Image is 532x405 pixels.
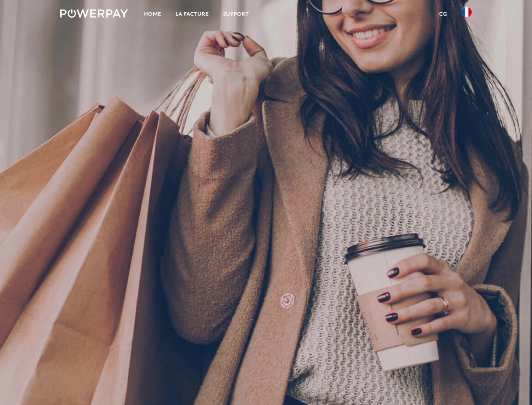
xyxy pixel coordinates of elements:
[432,6,454,22] a: CG
[60,9,128,18] img: logo-powerpay-white.svg
[462,7,472,17] img: fr
[168,6,216,22] a: LA FACTURE
[216,6,256,22] a: Support
[137,6,168,22] a: Home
